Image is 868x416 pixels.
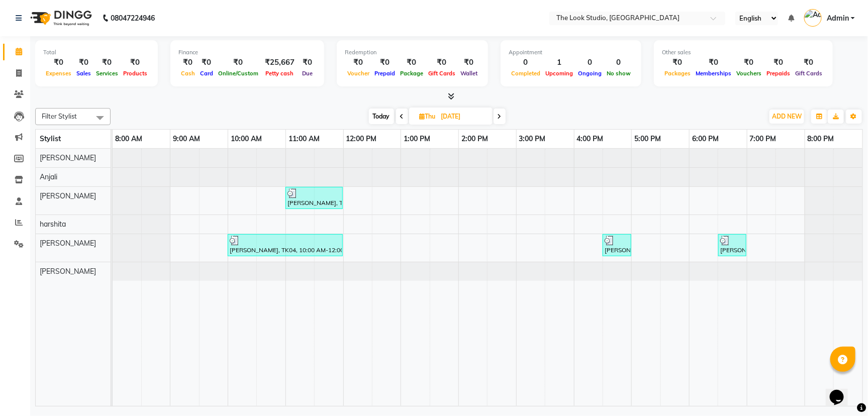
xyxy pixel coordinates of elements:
[93,70,121,77] span: Services
[826,376,858,406] iframe: chat widget
[369,109,394,124] span: Today
[40,191,96,200] span: [PERSON_NAME]
[632,132,663,146] a: 5:00 PM
[372,57,398,68] div: ₹0
[805,132,837,146] a: 8:00 PM
[121,70,150,77] span: Products
[43,57,74,68] div: ₹0
[426,57,458,68] div: ₹0
[121,57,150,68] div: ₹0
[793,70,825,77] span: Gift Cards
[604,70,633,77] span: No show
[286,132,322,146] a: 11:00 AM
[40,134,61,143] span: Stylist
[509,48,633,57] div: Appointment
[74,57,93,68] div: ₹0
[345,48,480,57] div: Redemption
[263,70,297,77] span: Petty cash
[662,70,693,77] span: Packages
[198,70,216,77] span: Card
[459,132,491,146] a: 2:00 PM
[344,132,379,146] a: 12:00 PM
[398,70,426,77] span: Package
[574,132,606,146] a: 4:00 PM
[345,57,372,68] div: ₹0
[40,239,96,248] span: [PERSON_NAME]
[690,132,721,146] a: 6:00 PM
[438,109,489,124] input: 2024-09-26
[40,153,96,162] span: [PERSON_NAME]
[229,236,342,255] div: [PERSON_NAME], TK04, 10:00 AM-12:00 PM, Straightening / Smoothening - Up to Mid-Back
[543,70,575,77] span: Upcoming
[93,57,121,68] div: ₹0
[517,132,548,146] a: 3:00 PM
[662,48,825,57] div: Other sales
[286,188,342,207] div: [PERSON_NAME], TK01, 11:00 AM-12:00 PM, Threading - Eyebrow
[198,57,216,68] div: ₹0
[734,70,764,77] span: Vouchers
[804,9,822,27] img: Admin
[747,132,779,146] a: 7:00 PM
[40,172,57,181] span: Anjali
[401,132,433,146] a: 1:00 PM
[604,236,630,255] div: [PERSON_NAME] ., TK03, 04:30 PM-05:00 PM, Haircut - Senior Stylist
[216,70,261,77] span: Online/Custom
[827,13,849,24] span: Admin
[178,48,316,57] div: Finance
[604,57,633,68] div: 0
[693,70,734,77] span: Memberships
[26,4,94,32] img: logo
[575,70,604,77] span: Ongoing
[42,112,77,120] span: Filter Stylist
[769,110,804,124] button: ADD NEW
[40,220,66,229] span: harshita
[228,132,264,146] a: 10:00 AM
[575,57,604,68] div: 0
[299,57,316,68] div: ₹0
[43,48,150,57] div: Total
[372,70,398,77] span: Prepaid
[793,57,825,68] div: ₹0
[216,57,261,68] div: ₹0
[111,4,155,32] b: 08047224946
[693,57,734,68] div: ₹0
[458,57,480,68] div: ₹0
[426,70,458,77] span: Gift Cards
[734,57,764,68] div: ₹0
[764,70,793,77] span: Prepaids
[40,267,96,276] span: [PERSON_NAME]
[417,113,438,120] span: Thu
[772,113,802,120] span: ADD NEW
[458,70,480,77] span: Wallet
[300,70,315,77] span: Due
[261,57,299,68] div: ₹25,667
[345,70,372,77] span: Voucher
[764,57,793,68] div: ₹0
[178,70,198,77] span: Cash
[178,57,198,68] div: ₹0
[719,236,745,255] div: [PERSON_NAME], TK02, 06:30 PM-07:00 PM, Haircut - Senior Stylist
[113,132,145,146] a: 8:00 AM
[398,57,426,68] div: ₹0
[74,70,93,77] span: Sales
[509,57,543,68] div: 0
[662,57,693,68] div: ₹0
[509,70,543,77] span: Completed
[543,57,575,68] div: 1
[170,132,203,146] a: 9:00 AM
[43,70,74,77] span: Expenses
